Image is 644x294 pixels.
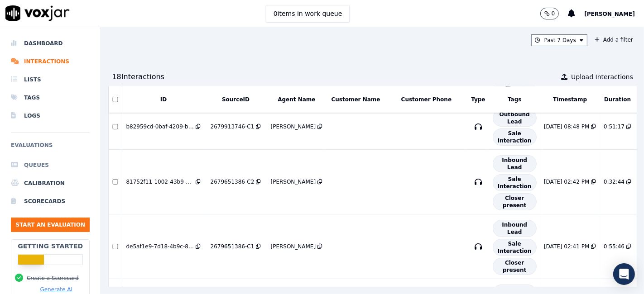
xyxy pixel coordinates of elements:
[493,193,537,210] span: Closer present
[11,174,90,192] a: Calibration
[278,96,315,103] button: Agent Name
[591,34,637,45] button: Add a filter
[211,178,255,185] div: 2679651386-C2
[126,243,194,250] div: de5af1e9-7d18-4b9c-8b32-dab5cdf1ed6b
[540,8,559,19] button: 0
[584,8,644,19] button: [PERSON_NAME]
[27,275,79,282] button: Create a Scorecard
[493,174,537,191] span: Sale Interaction
[271,178,316,185] div: [PERSON_NAME]
[126,123,194,130] div: b82959cd-0baf-4209-b803-53c72457b31a
[332,96,380,103] button: Customer Name
[613,263,635,285] div: Open Intercom Messenger
[604,96,631,103] button: Duration
[493,109,537,127] span: Outbound Lead
[11,192,90,210] a: Scorecards
[544,178,589,185] div: [DATE] 02:42 PM
[126,178,194,185] div: 81752f11-1002-43b9-8b8a-19167e612d85
[493,239,537,256] span: Sale Interaction
[604,178,625,185] div: 0:32:44
[211,243,255,250] div: 2679651386-C1
[571,72,633,81] span: Upload Interactions
[18,242,83,251] h2: Getting Started
[553,96,587,103] button: Timestamp
[11,89,90,107] a: Tags
[604,123,625,130] div: 0:51:17
[11,71,90,89] a: Lists
[112,71,164,82] div: 18 Interaction s
[508,96,521,103] button: Tags
[11,156,90,174] a: Queues
[11,34,90,52] a: Dashboard
[271,123,316,130] div: [PERSON_NAME]
[544,243,589,250] div: [DATE] 02:41 PM
[11,52,90,71] a: Interactions
[11,140,90,156] h6: Evaluations
[11,107,90,125] a: Logs
[160,96,167,103] button: ID
[544,123,589,130] div: [DATE] 08:48 PM
[552,10,555,17] p: 0
[561,72,633,81] button: Upload Interactions
[584,11,635,17] span: [PERSON_NAME]
[471,96,485,103] button: Type
[271,243,316,250] div: [PERSON_NAME]
[493,258,537,275] span: Closer present
[222,96,250,103] button: SourceID
[5,5,70,21] img: voxjar logo
[493,128,537,146] span: Sale Interaction
[211,123,255,130] div: 2679913746-C1
[11,218,90,232] button: Start an Evaluation
[401,96,452,103] button: Customer Phone
[604,243,625,250] div: 0:55:46
[540,8,568,19] button: 0
[493,220,537,237] span: Inbound Lead
[266,5,350,22] button: 0items in work queue
[493,155,537,172] span: Inbound Lead
[531,34,587,46] button: Past 7 Days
